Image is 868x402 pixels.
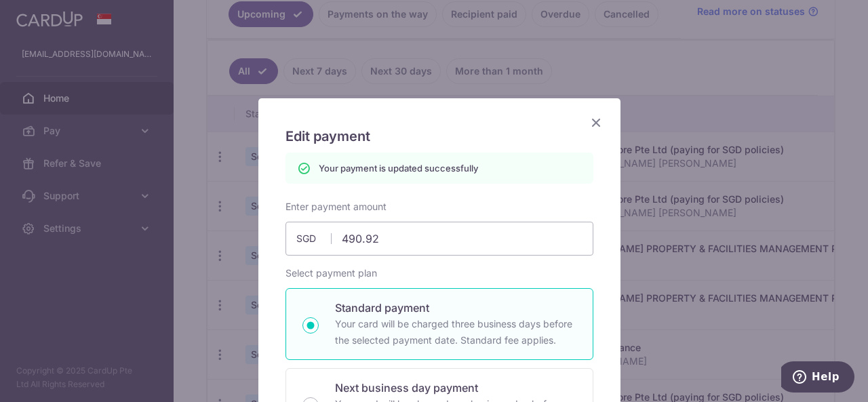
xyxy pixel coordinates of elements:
p: Standard payment [335,300,576,316]
p: Your payment is updated successfully [319,161,478,175]
iframe: Opens a widget where you can find more information [781,361,854,395]
h5: Edit payment [285,125,593,147]
label: Enter payment amount [285,200,387,214]
label: Select payment plan [285,266,377,280]
p: Next business day payment [335,380,576,396]
input: 0.00 [285,222,593,256]
span: SGD [296,232,332,245]
button: Close [588,115,604,131]
p: Your card will be charged three business days before the selected payment date. Standard fee appl... [335,316,576,348]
